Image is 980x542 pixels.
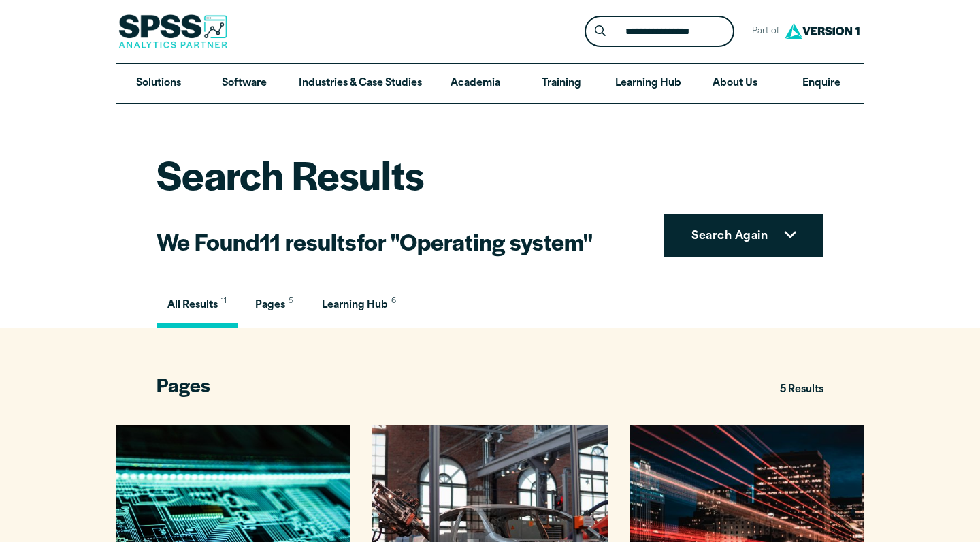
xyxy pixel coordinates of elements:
[781,18,863,44] img: Version1 Logo
[116,64,201,103] a: Solutions
[288,64,433,103] a: Industries & Case Studies
[692,64,778,103] a: About Us
[604,64,692,103] a: Learning Hub
[585,16,734,48] form: Site Header Search Form
[116,64,864,103] nav: Desktop version of site main menu
[322,300,388,310] span: Learning Hub
[588,19,613,44] button: Search magnifying glass icon
[259,225,357,257] strong: 11 results
[157,148,593,201] h1: Search Results
[433,64,519,103] a: Academia
[519,64,604,103] a: Training
[167,300,218,310] span: All Results
[780,377,823,403] span: 5 Results
[157,372,210,398] span: Pages
[745,22,781,42] span: Part of
[118,14,227,48] img: SPSS Analytics Partner
[201,64,287,103] a: Software
[779,64,864,103] a: Enquire
[157,226,593,257] h2: We Found for "Operating system"
[255,300,285,310] span: Pages
[664,214,823,257] button: Search Again
[595,25,606,37] svg: Search magnifying glass icon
